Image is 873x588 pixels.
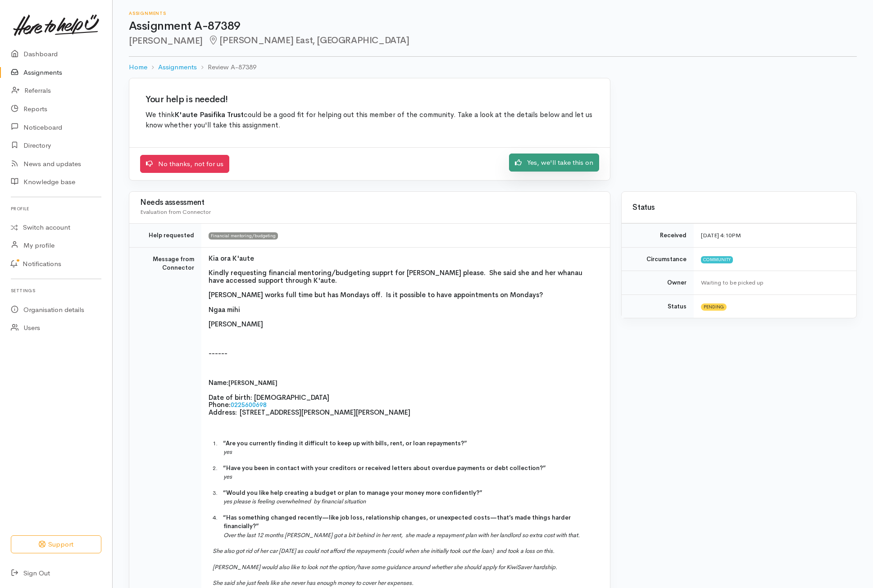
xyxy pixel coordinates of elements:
[213,514,223,521] span: 4.
[174,110,244,119] b: K'aute Pasifika Trust
[129,62,147,72] a: Home
[213,563,557,571] i: [PERSON_NAME] would also like to look not the option/have some guidance around whether she should...
[509,154,599,172] a: Yes, we'll take this on
[140,155,229,173] a: No thanks, not for us
[129,11,857,16] h6: Assignments
[129,224,201,248] td: Help requested
[213,464,223,472] span: 2.
[140,208,211,216] span: Evaluation from Connector
[213,547,555,555] i: She also got rid of her car [DATE] as could not afford the repayments (could when she initially t...
[701,231,741,239] time: [DATE] 4:10PM
[209,349,227,357] span: ------
[213,439,223,447] span: 1.
[213,489,223,497] span: 3.
[622,247,694,271] td: Circumstance
[209,393,329,402] span: Date of birth: [DEMOGRAPHIC_DATA]
[129,20,857,33] h1: Assignment A-87389
[223,489,482,497] span: “Would you like help creating a budget or plan to manage your money more confidently?”
[209,254,254,262] span: Kia ora K'aute
[622,224,694,248] td: Received
[223,514,571,530] span: “Has something changed recently—like job loss, relationship changes, or unexpected costs—that’s m...
[129,57,857,78] nav: breadcrumb
[11,285,101,297] h6: Settings
[701,278,846,287] div: Waiting to be picked up
[11,535,101,554] button: Support
[140,199,599,207] h3: Needs assessment
[145,95,594,104] h2: Your help is needed!
[632,204,846,212] h3: Status
[622,271,694,295] td: Owner
[209,400,231,409] span: Phone:
[231,401,267,409] a: 0225600698
[223,464,546,472] span: “Have you been in contact with your creditors or received letters about overdue payments or debt ...
[209,320,263,328] span: [PERSON_NAME]
[209,305,240,314] span: Ngaa mihi
[622,294,694,318] td: Status
[11,203,101,215] h6: Profile
[145,110,594,131] p: We think could be a good fit for helping out this member of the community. Take a look at the det...
[197,62,256,72] li: Review A-87389
[223,531,580,539] i: Over the last 12 months [PERSON_NAME] got a bit behind in her rent, she made a repayment plan wit...
[209,268,582,285] span: Kindly requesting financial mentoring/budgeting supprt for [PERSON_NAME] please. She said she and...
[223,439,467,447] span: “Are you currently finding it difficult to keep up with bills, rent, or loan repayments?”
[223,498,366,505] i: yes please is feeling overwhelmed by financial situation
[209,378,228,387] span: Name:
[209,408,410,416] span: Address: [STREET_ADDRESS][PERSON_NAME][PERSON_NAME]
[701,256,733,263] span: Community
[223,473,232,480] i: yes
[158,62,197,72] a: Assignments
[223,448,232,456] i: yes
[701,303,727,311] span: Pending
[129,36,857,46] h2: [PERSON_NAME]
[213,579,414,587] i: She said she just feels like she never has enough money to cover her expenses.
[228,379,277,387] span: [PERSON_NAME]
[209,290,543,299] span: [PERSON_NAME] works full time but has Mondays off. Is it possible to have appointments on Mondays?
[208,35,409,46] span: [PERSON_NAME] East, [GEOGRAPHIC_DATA]
[209,232,278,240] span: Financial mentoring/budgeting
